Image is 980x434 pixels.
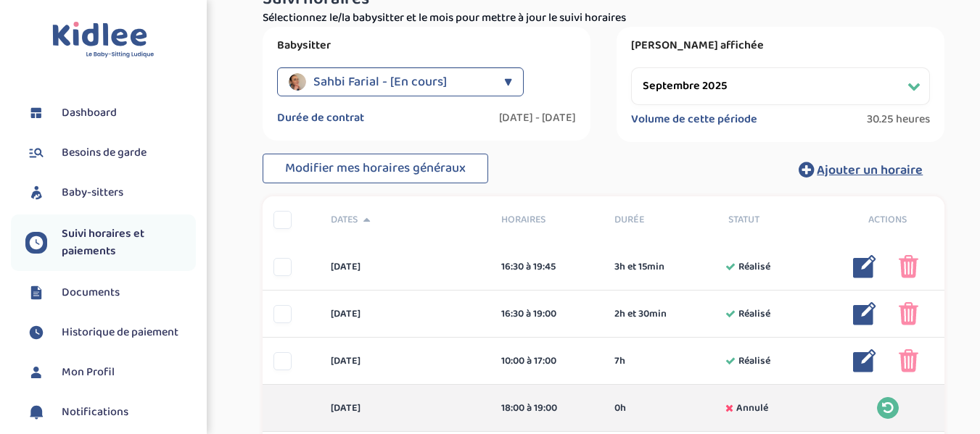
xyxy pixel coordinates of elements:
span: 7h [614,354,625,369]
span: Documents [62,284,120,301]
span: Sahbi Farial - [En cours] [313,67,447,96]
span: Ajouter un horaire [817,160,923,180]
img: suivihoraire.svg [25,322,47,343]
button: Modifier mes horaires généraux [263,154,488,184]
div: 16:30 à 19:45 [501,259,593,275]
span: Baby-sitters [62,184,123,201]
img: babysitters.svg [25,182,47,204]
span: 2h et 30min [614,306,667,322]
div: 10:00 à 17:00 [501,354,593,369]
p: Sélectionnez le/la babysitter et le mois pour mettre à jour le suivi horaires [263,9,944,27]
span: Besoins de garde [62,144,147,162]
img: modifier_bleu.png [853,349,876,372]
span: Réalisé [738,354,770,369]
span: Réalisé [738,306,770,322]
div: 18:00 à 19:00 [501,401,593,416]
img: documents.svg [25,282,47,304]
label: Babysitter [277,38,576,53]
div: Actions [831,212,945,228]
span: Dashboard [62,104,117,122]
span: 30.25 heures [867,112,930,127]
img: notification.svg [25,401,47,423]
img: dashboard.svg [25,102,47,124]
span: Mon Profil [62,364,115,381]
a: Dashboard [25,102,196,124]
img: logo.svg [52,22,155,59]
span: Horaires [501,212,593,228]
a: Baby-sitters [25,182,196,204]
img: modifier_bleu.png [853,302,876,325]
label: [DATE] - [DATE] [499,111,576,125]
a: Besoins de garde [25,142,196,164]
img: avatar_sahbi-farial_2025_07_09_10_28_03.png [289,73,306,91]
a: Suivi horaires et paiements [25,225,196,260]
label: Volume de cette période [631,112,757,127]
label: [PERSON_NAME] affichée [631,38,930,53]
div: [DATE] [320,259,490,275]
span: Historique de paiement [62,324,178,341]
span: 0h [614,401,626,416]
div: Dates [320,212,490,228]
a: Documents [25,282,196,304]
img: besoin.svg [25,142,47,164]
div: Statut [717,212,831,228]
span: 3h et 15min [614,259,664,275]
div: ▼ [504,67,512,96]
a: Historique de paiement [25,322,196,343]
span: Modifier mes horaires généraux [285,158,466,178]
div: [DATE] [320,401,490,416]
div: Durée [604,212,717,228]
a: Notifications [25,401,196,423]
a: Mon Profil [25,362,196,383]
span: Suivi horaires et paiements [62,225,196,260]
img: profil.svg [25,362,47,383]
img: modifier_bleu.png [853,255,876,278]
button: Ajouter un horaire [777,154,944,185]
span: Annulé [736,401,768,416]
img: poubelle_rose.png [899,302,918,325]
span: Notifications [62,404,128,421]
div: [DATE] [320,306,490,322]
img: poubelle_rose.png [899,255,918,278]
div: [DATE] [320,354,490,369]
span: Réalisé [738,259,770,275]
div: 16:30 à 19:00 [501,306,593,322]
img: poubelle_rose.png [899,349,918,372]
img: suivihoraire.svg [25,232,47,254]
label: Durée de contrat [277,111,364,125]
